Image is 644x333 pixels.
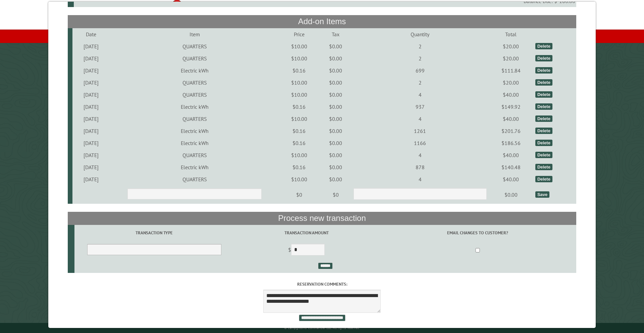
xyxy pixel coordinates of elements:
td: $0.00 [319,113,352,125]
td: $20.00 [488,40,534,52]
td: QUARTERS [110,40,279,52]
td: $10.00 [279,173,319,185]
td: $20.00 [488,52,534,64]
td: 937 [352,101,488,113]
td: $0.00 [319,77,352,89]
td: $0.00 [319,149,352,161]
td: QUARTERS [110,77,279,89]
td: $0.16 [279,125,319,137]
div: Delete [535,115,552,122]
td: $0.00 [319,52,352,64]
td: [DATE] [72,137,110,149]
td: $0 [279,185,319,204]
td: [DATE] [72,161,110,173]
td: $40.00 [488,149,534,161]
td: 878 [352,161,488,173]
td: $0.16 [279,161,319,173]
td: [DATE] [72,89,110,101]
td: $10.00 [279,89,319,101]
div: Delete [535,55,552,61]
td: QUARTERS [110,89,279,101]
td: $0.16 [279,64,319,77]
div: Delete [535,91,552,98]
td: $0.00 [319,64,352,77]
td: $40.00 [488,173,534,185]
td: $40.00 [488,113,534,125]
label: Transaction Amount [235,230,378,236]
td: 2 [352,77,488,89]
th: Process new transaction [68,212,577,225]
td: Tax [319,28,352,40]
td: 4 [352,113,488,125]
td: $10.00 [279,77,319,89]
td: $40.00 [488,89,534,101]
div: Delete [535,164,552,170]
td: 2 [352,52,488,64]
td: $111.84 [488,64,534,77]
td: $0.16 [279,101,319,113]
td: $0.00 [319,161,352,173]
td: $140.48 [488,161,534,173]
td: $201.76 [488,125,534,137]
th: Add-on Items [68,15,577,28]
td: QUARTERS [110,52,279,64]
td: $10.00 [279,149,319,161]
td: [DATE] [72,52,110,64]
td: $0.00 [319,101,352,113]
td: $0.16 [279,137,319,149]
td: QUARTERS [110,149,279,161]
td: Electric kWh [110,137,279,149]
small: © Campground Commander LLC. All rights reserved. [284,326,360,330]
div: Delete [535,152,552,158]
td: [DATE] [72,64,110,77]
td: QUARTERS [110,113,279,125]
label: Reservation comments: [68,281,577,287]
td: $0.00 [319,125,352,137]
td: Electric kWh [110,64,279,77]
td: $149.92 [488,101,534,113]
td: 699 [352,64,488,77]
td: $0.00 [319,40,352,52]
td: $ [234,241,379,260]
td: $10.00 [279,113,319,125]
div: Delete [535,43,552,49]
td: $10.00 [279,52,319,64]
div: Delete [535,103,552,110]
td: 1261 [352,125,488,137]
td: Price [279,28,319,40]
td: [DATE] [72,101,110,113]
td: [DATE] [72,149,110,161]
td: [DATE] [72,40,110,52]
td: 4 [352,89,488,101]
td: Date [72,28,110,40]
label: Transaction Type [75,230,233,236]
td: $0 [319,185,352,204]
td: Quantity [352,28,488,40]
td: $20.00 [488,77,534,89]
td: 2 [352,40,488,52]
td: 4 [352,149,488,161]
div: Save [535,191,549,198]
td: Item [110,28,279,40]
div: Delete [535,140,552,146]
td: Total [488,28,534,40]
td: $10.00 [279,40,319,52]
div: Delete [535,67,552,74]
label: Email changes to customer? [380,230,575,236]
td: $0.00 [319,89,352,101]
td: [DATE] [72,113,110,125]
td: [DATE] [72,77,110,89]
td: [DATE] [72,125,110,137]
td: 1166 [352,137,488,149]
div: Delete [535,176,552,182]
td: [DATE] [72,173,110,185]
td: $0.00 [319,137,352,149]
td: Electric kWh [110,101,279,113]
td: $0.00 [319,173,352,185]
td: $0.00 [488,185,534,204]
td: Electric kWh [110,161,279,173]
div: Delete [535,79,552,86]
td: Electric kWh [110,125,279,137]
div: Delete [535,128,552,134]
td: $186.56 [488,137,534,149]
